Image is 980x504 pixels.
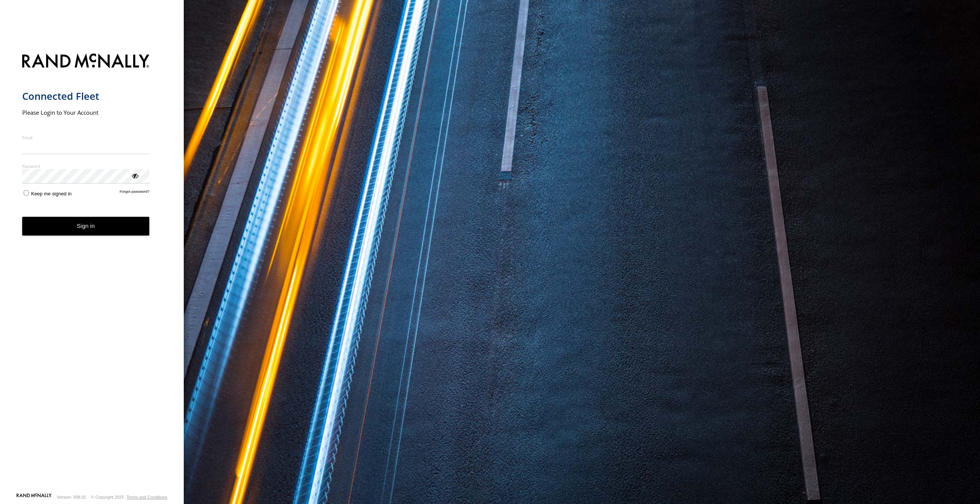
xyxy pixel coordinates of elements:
div: ViewPassword [131,172,139,179]
h2: Please Login to Your Account [22,109,150,116]
label: Password [22,163,150,169]
div: Version: 308.01 [57,495,86,499]
label: Email [22,135,150,140]
form: main [22,49,162,493]
input: Keep me signed in [24,190,29,195]
img: Rand McNally [22,52,150,72]
a: Terms and Conditions [127,495,167,499]
a: Visit our Website [16,493,52,501]
button: Sign in [22,217,150,236]
div: © Copyright 2025 - [91,495,167,499]
a: Forgot password? [120,189,150,197]
span: Keep me signed in [31,191,72,197]
h1: Connected Fleet [22,90,150,102]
